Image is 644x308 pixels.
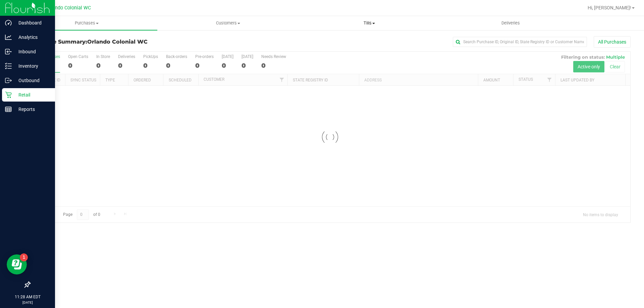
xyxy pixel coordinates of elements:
[299,16,440,30] a: Tills
[5,48,12,55] inline-svg: Inbound
[5,34,12,41] inline-svg: Analytics
[16,16,157,30] a: Purchases
[157,16,299,30] a: Customers
[5,77,12,84] inline-svg: Outbound
[3,300,52,305] p: [DATE]
[5,91,12,98] inline-svg: Retail
[492,20,529,26] span: Deliveries
[12,76,52,84] p: Outbound
[588,5,631,10] span: Hi, [PERSON_NAME]!
[299,20,439,26] span: Tills
[5,19,12,26] inline-svg: Dashboard
[3,294,52,300] p: 11:28 AM EDT
[5,106,12,113] inline-svg: Reports
[158,20,298,26] span: Customers
[7,254,27,274] iframe: Resource center
[5,63,12,69] inline-svg: Inventory
[87,39,148,45] span: Orlando Colonial WC
[12,19,52,27] p: Dashboard
[12,105,52,113] p: Reports
[16,20,157,26] span: Purchases
[20,253,28,261] iframe: Resource center unread badge
[12,62,52,70] p: Inventory
[12,91,52,99] p: Retail
[30,39,230,45] h3: Purchase Summary:
[46,5,91,11] span: Orlando Colonial WC
[12,33,52,41] p: Analytics
[12,48,52,56] p: Inbound
[440,16,581,30] a: Deliveries
[453,37,587,47] input: Search Purchase ID, Original ID, State Registry ID or Customer Name...
[594,36,631,48] button: All Purchases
